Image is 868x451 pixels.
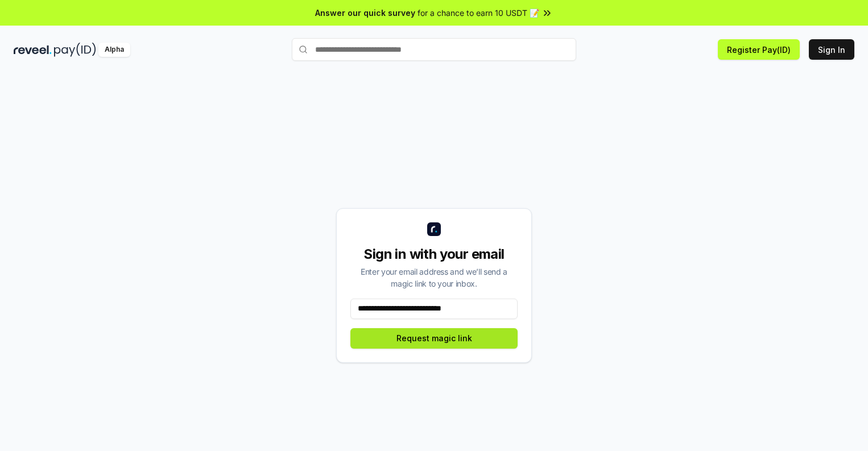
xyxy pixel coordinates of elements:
img: reveel_dark [14,43,52,57]
span: Answer our quick survey [315,7,415,19]
div: Alpha [98,43,130,57]
button: Request magic link [350,328,518,349]
div: Enter your email address and we’ll send a magic link to your inbox. [350,266,518,289]
img: pay_id [54,43,96,57]
img: logo_small [427,222,441,236]
button: Register Pay(ID) [718,39,800,60]
button: Sign In [809,39,854,60]
div: Sign in with your email [350,245,518,263]
span: for a chance to earn 10 USDT 📝 [418,7,539,19]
